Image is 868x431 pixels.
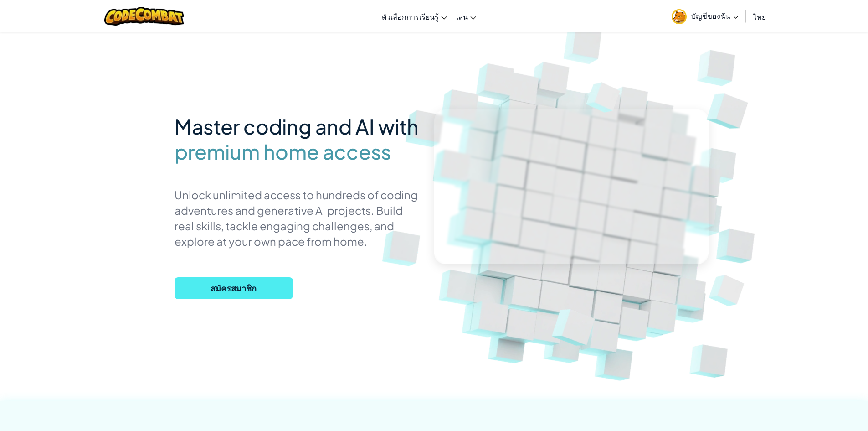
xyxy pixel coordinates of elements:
[382,12,439,21] span: ตัวเลือกการเรียนรู้
[175,114,419,139] span: Master coding and AI with
[667,2,743,31] a: บัญชีของฉัน
[690,68,770,146] img: Overlap cubes
[749,4,770,29] a: ไทย
[377,4,452,29] a: ตัวเลือกการเรียนรู้
[672,9,687,24] img: avatar
[104,7,184,26] img: CodeCombat logo
[175,277,293,299] button: สมัครสมาชิก
[456,12,468,21] span: เล่น
[573,68,637,125] img: Overlap cubes
[695,260,762,320] img: Overlap cubes
[452,4,481,29] a: เล่น
[753,12,766,21] span: ไทย
[175,139,391,164] span: premium home access
[534,283,617,364] img: Overlap cubes
[691,11,739,21] span: บัญชีของฉัน
[175,187,421,249] p: Unlock unlimited access to hundreds of coding adventures and generative AI projects. Build real s...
